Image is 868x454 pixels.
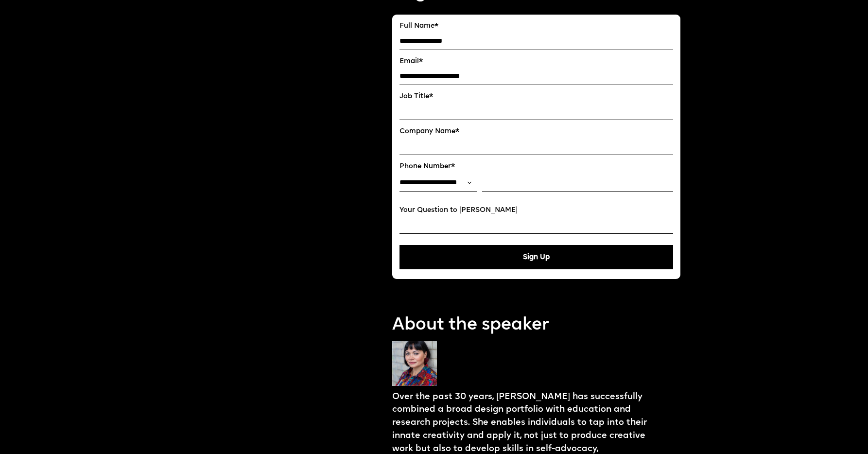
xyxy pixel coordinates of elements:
[399,92,673,101] label: Job Title
[399,245,673,269] button: Sign Up
[399,127,673,136] label: Company Name
[399,57,673,66] label: Email
[399,22,673,30] label: Full Name
[392,313,680,337] p: About the speaker
[399,206,673,214] label: Your Question to [PERSON_NAME]
[399,162,673,171] label: Phone Number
